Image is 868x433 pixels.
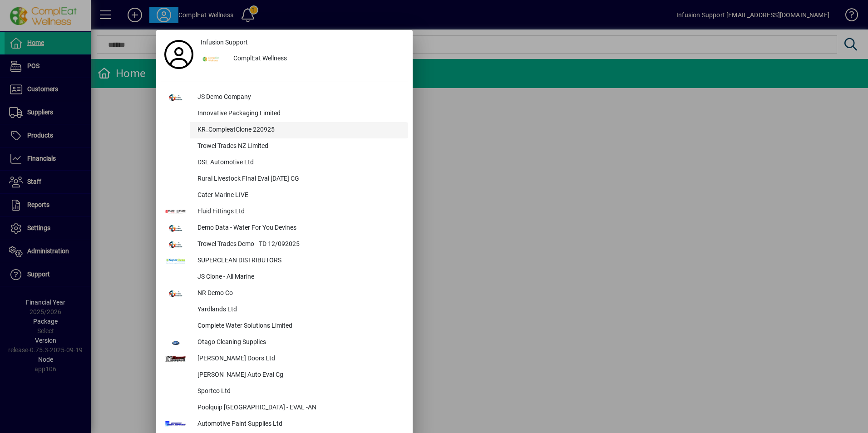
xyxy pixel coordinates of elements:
[226,51,408,67] div: ComplEat Wellness
[190,204,408,220] div: Fluid Fittings Ltd
[190,106,408,122] div: Innovative Packaging Limited
[161,171,408,187] button: Rural Livestock FInal Eval [DATE] CG
[161,302,408,318] button: Yardlands Ltd
[197,34,408,51] a: Infusion Support
[190,384,408,400] div: Sportco Ltd
[190,89,408,106] div: JS Demo Company
[161,89,408,106] button: JS Demo Company
[161,155,408,171] button: DSL Automotive Ltd
[161,384,408,400] button: Sportco Ltd
[161,106,408,122] button: Innovative Packaging Limited
[190,400,408,416] div: Poolquip [GEOGRAPHIC_DATA] - EVAL -AN
[190,335,408,351] div: Otago Cleaning Supplies
[190,122,408,138] div: KR_CompleatClone 220925
[190,318,408,335] div: Complete Water Solutions Limited
[190,187,408,204] div: Cater Marine LIVE
[161,46,197,63] a: Profile
[161,122,408,138] button: KR_CompleatClone 220925
[190,220,408,236] div: Demo Data - Water For You Devines
[161,138,408,155] button: Trowel Trades NZ Limited
[190,351,408,367] div: [PERSON_NAME] Doors Ltd
[161,367,408,384] button: [PERSON_NAME] Auto Eval Cg
[161,187,408,204] button: Cater Marine LIVE
[190,367,408,384] div: [PERSON_NAME] Auto Eval Cg
[201,38,248,47] span: Infusion Support
[190,285,408,302] div: NR Demo Co
[197,51,408,67] button: ComplEat Wellness
[161,204,408,220] button: Fluid Fittings Ltd
[190,302,408,318] div: Yardlands Ltd
[161,400,408,416] button: Poolquip [GEOGRAPHIC_DATA] - EVAL -AN
[161,236,408,253] button: Trowel Trades Demo - TD 12/092025
[190,155,408,171] div: DSL Automotive Ltd
[161,351,408,367] button: [PERSON_NAME] Doors Ltd
[190,138,408,155] div: Trowel Trades NZ Limited
[190,416,408,433] div: Automotive Paint Supplies Ltd
[161,253,408,269] button: SUPERCLEAN DISTRIBUTORS
[190,269,408,285] div: JS Clone - All Marine
[190,171,408,187] div: Rural Livestock FInal Eval [DATE] CG
[190,253,408,269] div: SUPERCLEAN DISTRIBUTORS
[161,220,408,236] button: Demo Data - Water For You Devines
[161,318,408,335] button: Complete Water Solutions Limited
[161,285,408,302] button: NR Demo Co
[161,335,408,351] button: Otago Cleaning Supplies
[190,236,408,253] div: Trowel Trades Demo - TD 12/092025
[161,416,408,433] button: Automotive Paint Supplies Ltd
[161,269,408,285] button: JS Clone - All Marine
